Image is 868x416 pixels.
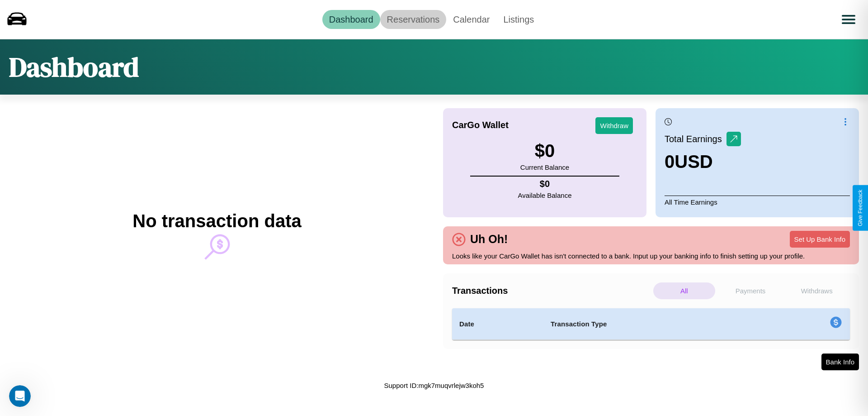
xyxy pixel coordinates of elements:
p: Payments [720,282,782,299]
p: Current Balance [520,161,569,173]
p: All [653,282,715,299]
p: Support ID: mgk7muqvrlejw3koh5 [384,379,484,392]
h4: Date [459,319,536,330]
h1: Dashboard [9,48,139,86]
iframe: Intercom live chat [9,385,31,407]
button: Withdraw [595,117,633,134]
p: All Time Earnings [665,196,850,208]
h4: $ 0 [518,179,572,189]
button: Bank Info [821,354,859,370]
h4: Transactions [452,286,651,296]
p: Looks like your CarGo Wallet has isn't connected to a bank. Input up your banking info to finish ... [452,250,850,262]
button: Set Up Bank Info [790,231,850,248]
h3: $ 0 [520,141,569,161]
table: simple table [452,308,850,340]
h4: CarGo Wallet [452,120,509,130]
h3: 0 USD [665,152,741,172]
p: Available Balance [518,189,572,201]
p: Withdraws [786,282,848,299]
a: Listings [496,10,541,29]
h4: Uh Oh! [466,233,512,246]
a: Calendar [446,10,496,29]
h2: No transaction data [132,211,301,231]
a: Dashboard [322,10,380,29]
h4: Transaction Type [551,319,756,330]
p: Total Earnings [665,131,726,147]
div: Give Feedback [857,190,863,226]
button: Open menu [836,7,861,32]
a: Reservations [380,10,447,29]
